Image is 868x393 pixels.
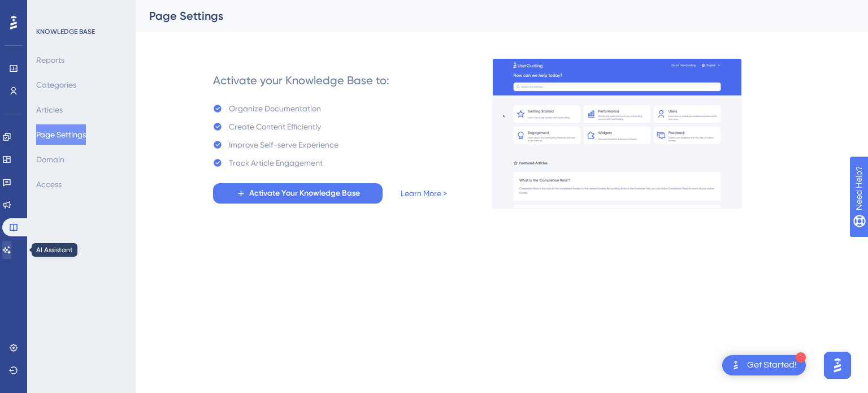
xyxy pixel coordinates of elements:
[821,348,854,382] iframe: UserGuiding AI Assistant Launcher
[36,75,76,95] button: Categories
[213,183,383,204] button: Activate Your Knowledge Base
[401,187,447,200] a: Learn More >
[36,50,64,70] button: Reports
[36,174,62,195] button: Access
[249,187,360,200] span: Activate Your Knowledge Base
[149,8,826,24] div: Page Settings
[796,352,806,362] div: 1
[729,359,743,372] img: launcher-image-alternative-text
[36,124,86,145] button: Page Settings
[722,355,806,375] div: Open Get Started! checklist, remaining modules: 1
[229,120,321,133] div: Create Content Efficiently
[492,58,742,209] img: a27db7f7ef9877a438c7956077c236be.gif
[229,138,338,152] div: Improve Self-serve Experience
[36,27,95,36] div: KNOWLEDGE BASE
[229,156,323,170] div: Track Article Engagement
[747,359,797,372] div: Get Started!
[27,3,71,16] span: Need Help?
[213,72,389,88] div: Activate your Knowledge Base to:
[36,100,63,120] button: Articles
[229,102,321,115] div: Organize Documentation
[36,149,64,170] button: Domain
